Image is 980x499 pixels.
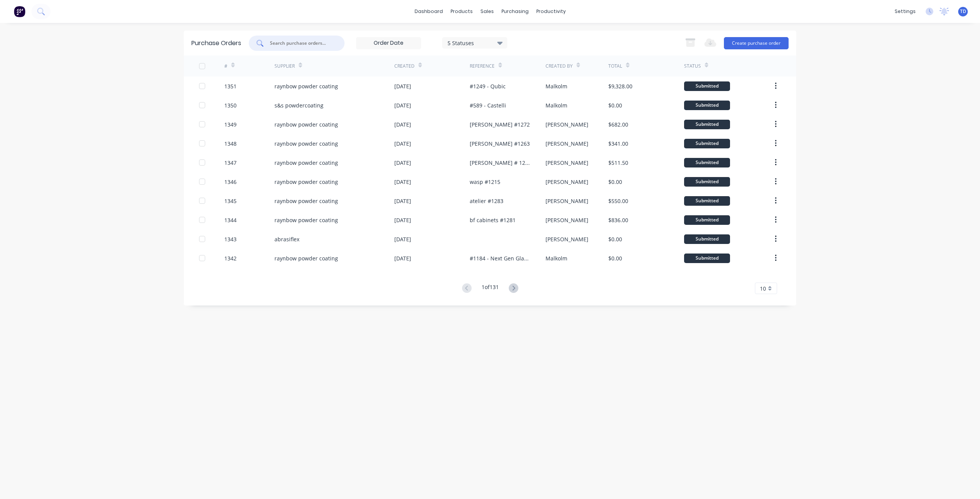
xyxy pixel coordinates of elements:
[448,39,502,47] div: 5 Statuses
[274,178,338,186] div: raynbow powder coating
[684,139,730,148] div: Submitted
[684,196,730,206] div: Submitted
[274,82,338,90] div: raynbow powder coating
[274,159,338,167] div: raynbow powder coating
[411,6,447,17] a: dashboard
[14,6,25,17] img: Factory
[274,101,323,109] div: s&s powdercoating
[394,197,411,205] div: [DATE]
[274,235,299,243] div: abrasiflex
[274,216,338,224] div: raynbow powder coating
[960,8,966,15] span: TD
[608,140,628,148] div: $341.00
[224,197,237,205] div: 1345
[224,159,237,167] div: 1347
[608,101,622,109] div: $0.00
[477,6,498,17] div: sales
[394,120,411,128] div: [DATE]
[224,63,227,70] div: #
[394,82,411,90] div: [DATE]
[274,197,338,205] div: raynbow powder coating
[482,283,499,294] div: 1 of 131
[546,254,567,262] div: Malkolm
[546,63,573,70] div: Created By
[224,254,237,262] div: 1342
[224,235,237,243] div: 1343
[608,254,622,262] div: $0.00
[546,197,588,205] div: [PERSON_NAME]
[684,254,730,263] div: Submitted
[684,101,730,110] div: Submitted
[684,158,730,167] div: Submitted
[394,235,411,243] div: [DATE]
[470,216,516,224] div: bf cabinets #1281
[608,178,622,186] div: $0.00
[546,235,588,243] div: [PERSON_NAME]
[470,120,530,128] div: [PERSON_NAME] #1272
[608,63,622,70] div: Total
[394,178,411,186] div: [DATE]
[269,39,333,47] input: Search purchase orders...
[684,120,730,129] div: Submitted
[394,216,411,224] div: [DATE]
[394,101,411,109] div: [DATE]
[608,120,628,128] div: $682.00
[274,120,338,128] div: raynbow powder coating
[470,63,495,70] div: Reference
[684,63,701,70] div: Status
[470,140,530,148] div: [PERSON_NAME] #1263
[498,6,532,17] div: purchasing
[447,6,477,17] div: products
[608,197,628,205] div: $550.00
[224,101,237,109] div: 1350
[546,216,588,224] div: [PERSON_NAME]
[891,6,920,17] div: settings
[224,140,237,148] div: 1348
[760,284,766,293] span: 10
[546,101,567,109] div: Malkolm
[608,216,628,224] div: $836.00
[546,120,588,128] div: [PERSON_NAME]
[470,178,500,186] div: wasp #1215
[274,254,338,262] div: raynbow powder coating
[224,82,237,90] div: 1351
[546,140,588,148] div: [PERSON_NAME]
[394,159,411,167] div: [DATE]
[608,159,628,167] div: $511.50
[684,177,730,187] div: Submitted
[684,234,730,244] div: Submitted
[191,39,241,48] div: Purchase Orders
[470,82,506,90] div: #1249 - Qubic
[470,159,530,167] div: [PERSON_NAME] # 1265
[470,101,506,109] div: #589 - Castelli
[532,6,570,17] div: productivity
[394,140,411,148] div: [DATE]
[608,235,622,243] div: $0.00
[470,254,530,262] div: #1184 - Next Gen Glass Baldivas
[546,178,588,186] div: [PERSON_NAME]
[394,63,415,70] div: Created
[394,254,411,262] div: [DATE]
[684,81,730,91] div: Submitted
[224,178,237,186] div: 1346
[724,37,789,49] button: Create purchase order
[274,140,338,148] div: raynbow powder coating
[684,215,730,225] div: Submitted
[274,63,295,70] div: Supplier
[608,82,632,90] div: $9,328.00
[356,37,421,49] input: Order Date
[546,82,567,90] div: Malkolm
[546,159,588,167] div: [PERSON_NAME]
[470,197,503,205] div: atelier #1283
[224,120,237,128] div: 1349
[224,216,237,224] div: 1344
